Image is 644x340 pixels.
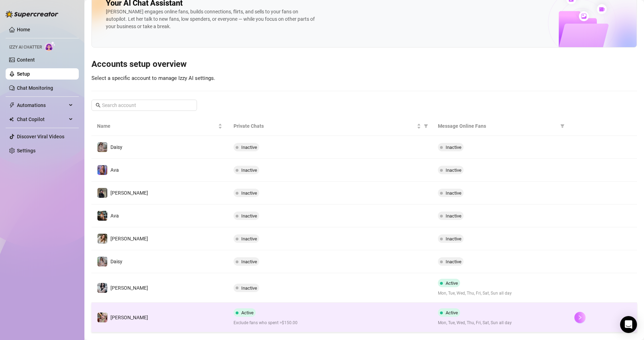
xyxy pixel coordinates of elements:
[446,310,458,315] span: Active
[96,103,101,108] span: search
[574,187,586,199] button: right
[574,312,586,323] button: right
[97,122,217,130] span: Name
[9,44,42,51] span: Izzy AI Chatter
[17,114,67,125] span: Chat Copilot
[91,59,637,70] h3: Accounts setup overview
[110,144,122,150] span: Daisy
[110,285,148,291] span: [PERSON_NAME]
[17,148,36,153] a: Settings
[241,190,257,196] span: Inactive
[241,168,257,173] span: Inactive
[446,281,458,286] span: Active
[97,283,107,293] img: Sadie
[17,57,35,63] a: Content
[578,145,582,150] span: right
[422,121,429,131] span: filter
[446,213,461,219] span: Inactive
[97,313,107,322] img: Anna
[446,168,461,173] span: Inactive
[17,100,67,111] span: Automations
[17,85,53,91] a: Chat Monitoring
[446,259,461,264] span: Inactive
[446,236,461,241] span: Inactive
[578,315,582,320] span: right
[241,145,257,150] span: Inactive
[45,41,56,51] img: AI Chatter
[110,167,119,173] span: Ava
[9,102,15,108] span: thunderbolt
[559,121,566,131] span: filter
[446,145,461,150] span: Inactive
[17,27,30,32] a: Home
[574,256,586,267] button: right
[97,211,107,221] img: Ava
[234,122,416,130] span: Private Chats
[578,190,582,195] span: right
[438,290,563,297] span: Mon, Tue, Wed, Thu, Fri, Sat, Sun all day
[102,101,187,109] input: Search account
[17,71,30,77] a: Setup
[574,164,586,176] button: right
[110,315,148,320] span: [PERSON_NAME]
[110,190,148,196] span: [PERSON_NAME]
[578,213,582,218] span: right
[97,257,107,266] img: Daisy
[91,75,215,81] span: Select a specific account to manage Izzy AI settings.
[560,124,565,128] span: filter
[446,190,461,196] span: Inactive
[228,117,433,136] th: Private Chats
[241,259,257,264] span: Inactive
[241,285,257,291] span: Inactive
[97,165,107,175] img: Ava
[578,259,582,264] span: right
[91,117,228,136] th: Name
[110,213,119,219] span: Ava
[438,320,563,326] span: Mon, Tue, Wed, Thu, Fri, Sat, Sun all day
[110,259,122,264] span: Daisy
[424,124,428,128] span: filter
[574,141,586,153] button: right
[97,142,107,152] img: Daisy
[17,134,64,139] a: Discover Viral Videos
[241,236,257,241] span: Inactive
[6,11,58,18] img: logo-BBDzfeDw.svg
[106,8,317,30] div: [PERSON_NAME] engages online fans, builds connections, flirts, and sells to your fans on autopilo...
[110,236,148,241] span: [PERSON_NAME]
[97,188,107,198] img: Anna
[241,310,254,315] span: Active
[234,320,427,326] span: Exclude fans who spent >$150.00
[241,213,257,219] span: Inactive
[97,234,107,244] img: Paige
[574,282,586,294] button: right
[578,285,582,290] span: right
[574,233,586,244] button: right
[9,117,14,122] img: Chat Copilot
[578,236,582,241] span: right
[574,210,586,221] button: right
[438,122,557,130] span: Message Online Fans
[620,316,637,333] div: Open Intercom Messenger
[578,168,582,172] span: right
